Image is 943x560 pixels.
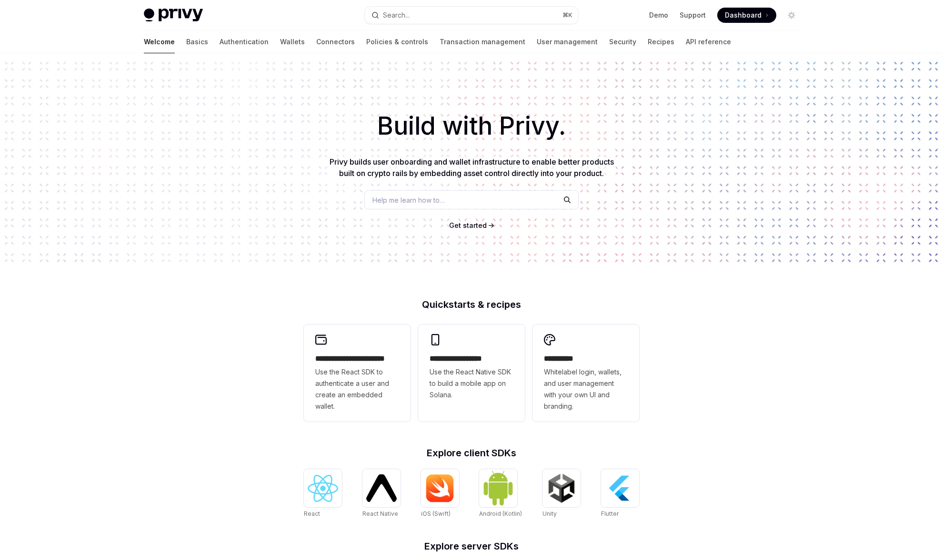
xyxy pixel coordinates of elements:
span: Privy builds user onboarding and wallet infrastructure to enable better products built on crypto ... [330,157,614,178]
a: Authentication [220,30,269,53]
a: User management [537,30,598,53]
a: Android (Kotlin)Android (Kotlin) [479,469,522,519]
a: Connectors [316,30,355,53]
img: light logo [144,9,203,22]
span: Use the React Native SDK to build a mobile app on Solana. [430,366,513,401]
a: Policies & controls [366,30,428,53]
h1: Build with Privy. [15,108,928,145]
button: Search...⌘K [365,7,578,24]
img: Android (Kotlin) [483,470,513,506]
a: FlutterFlutter [601,469,639,519]
span: iOS (Swift) [421,510,451,517]
span: Flutter [601,510,619,517]
a: Basics [186,30,208,53]
a: UnityUnity [542,469,581,519]
a: iOS (Swift)iOS (Swift) [421,469,459,519]
a: **** **** **** ***Use the React Native SDK to build a mobile app on Solana. [418,324,525,422]
span: Unity [542,510,557,517]
img: React Native [366,474,397,501]
a: Transaction management [440,30,525,53]
a: Wallets [280,30,305,53]
span: Help me learn how to… [372,195,445,205]
a: Dashboard [717,8,776,23]
a: API reference [686,30,731,53]
img: Unity [546,473,577,503]
a: Support [680,10,706,20]
a: Get started [449,221,487,230]
a: Security [609,30,636,53]
span: Android (Kotlin) [479,510,522,517]
div: Search... [383,10,410,21]
img: iOS (Swift) [425,474,455,502]
a: React NativeReact Native [362,469,401,519]
span: React [304,510,320,517]
span: Dashboard [725,10,762,20]
a: Demo [649,10,668,20]
span: Whitelabel login, wallets, and user management with your own UI and branding. [544,366,628,412]
a: Recipes [648,30,674,53]
button: Toggle dark mode [784,8,799,23]
span: Get started [449,221,487,229]
h2: Explore client SDKs [304,448,639,458]
span: Use the React SDK to authenticate a user and create an embedded wallet. [315,366,399,412]
img: React [308,475,338,502]
span: React Native [362,510,398,517]
a: ReactReact [304,469,342,519]
a: Welcome [144,30,175,53]
h2: Quickstarts & recipes [304,300,639,309]
h2: Explore server SDKs [304,541,639,551]
a: **** *****Whitelabel login, wallets, and user management with your own UI and branding. [532,324,639,422]
span: ⌘ K [562,11,572,19]
img: Flutter [605,473,635,503]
